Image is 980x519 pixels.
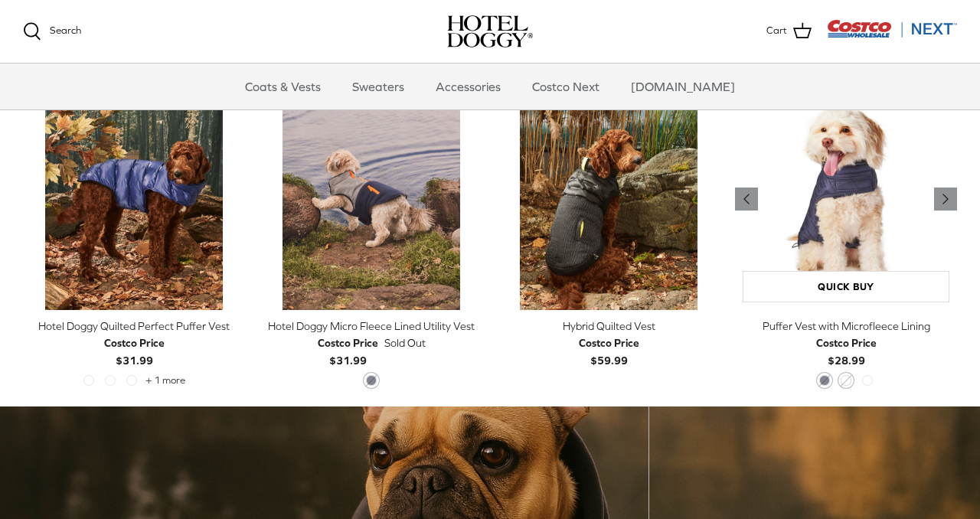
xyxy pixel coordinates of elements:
[50,24,81,36] span: Search
[23,318,245,335] div: Hotel Doggy Quilted Perfect Puffer Vest
[579,335,639,351] div: Costco Price
[104,335,165,351] div: Costco Price
[816,335,877,351] div: Costco Price
[766,21,812,41] a: Cart
[231,64,335,109] a: Coats & Vests
[816,335,877,366] b: $28.99
[735,88,957,310] a: Puffer Vest with Microfleece Lining
[827,19,957,38] img: Costco Next
[447,15,533,47] a: hoteldoggy.com hoteldoggycom
[260,318,482,369] a: Hotel Doggy Micro Fleece Lined Utility Vest Costco Price$31.99 Sold Out
[338,64,418,109] a: Sweaters
[579,335,639,366] b: $59.99
[447,15,533,47] img: hoteldoggycom
[23,318,245,369] a: Hotel Doggy Quilted Perfect Puffer Vest Costco Price$31.99
[23,22,81,41] a: Search
[23,88,245,310] a: Hotel Doggy Quilted Perfect Puffer Vest
[498,318,720,335] div: Hybrid Quilted Vest
[518,64,613,109] a: Costco Next
[735,318,957,335] div: Puffer Vest with Microfleece Lining
[498,88,720,310] a: Hybrid Quilted Vest
[934,188,957,211] a: Previous
[735,318,957,369] a: Puffer Vest with Microfleece Lining Costco Price$28.99
[104,335,165,366] b: $31.99
[735,188,758,211] a: Previous
[743,271,949,302] a: Quick buy
[145,375,185,386] span: + 1 more
[827,29,957,41] a: Visit Costco Next
[318,335,378,366] b: $31.99
[318,335,378,351] div: Costco Price
[766,23,787,39] span: Cart
[422,64,514,109] a: Accessories
[260,318,482,335] div: Hotel Doggy Micro Fleece Lined Utility Vest
[260,88,482,310] a: Hotel Doggy Micro Fleece Lined Utility Vest
[384,335,426,351] span: Sold Out
[498,318,720,369] a: Hybrid Quilted Vest Costco Price$59.99
[617,64,749,109] a: [DOMAIN_NAME]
